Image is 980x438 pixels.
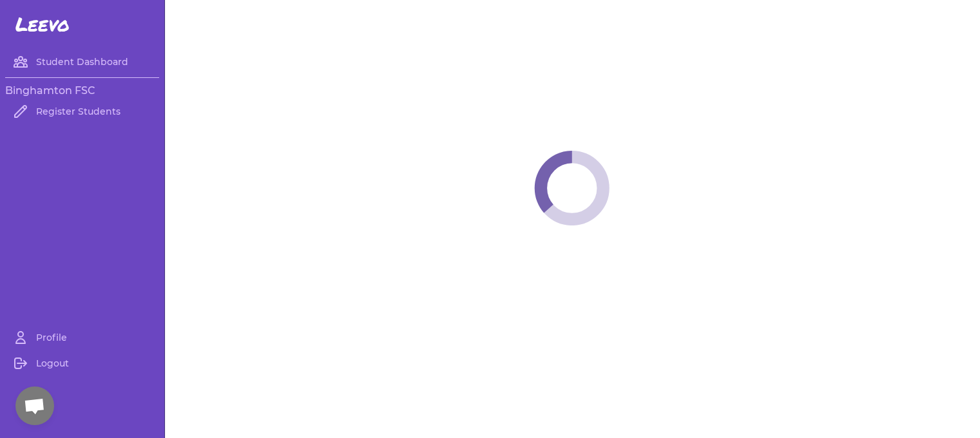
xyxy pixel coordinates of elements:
a: Profile [5,325,159,350]
div: Open chat [15,386,54,425]
h3: Binghamton FSC [5,83,159,99]
a: Logout [5,350,159,376]
a: Student Dashboard [5,49,159,75]
span: Leevo [15,13,70,36]
a: Register Students [5,99,159,124]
